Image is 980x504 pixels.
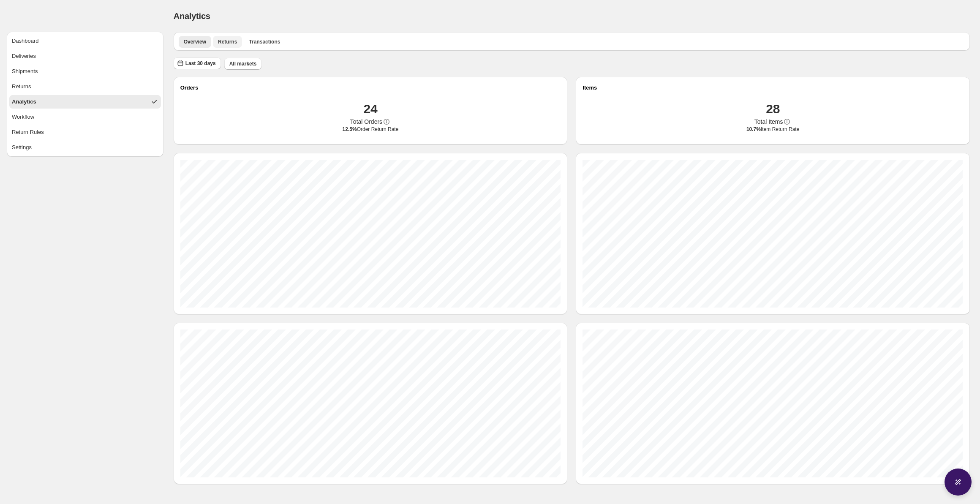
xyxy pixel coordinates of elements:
[9,95,161,109] button: Analytics
[9,125,161,139] button: Return Rules
[350,117,382,126] span: Total Orders
[229,60,257,67] span: All markets
[9,110,161,124] button: Workflow
[343,126,399,133] span: Order Return Rate
[218,38,237,45] span: Returns
[583,84,963,92] h2: Items
[12,128,44,136] span: Return Rules
[12,113,34,121] span: Workflow
[185,60,216,67] span: Last 30 days
[343,126,357,132] span: 12.5%
[9,141,161,154] button: Settings
[746,126,761,132] span: 10.7%
[12,143,32,152] span: Settings
[12,82,31,91] span: Returns
[12,67,38,76] span: Shipments
[12,98,36,106] span: Analytics
[224,58,262,70] button: All markets
[9,49,161,63] button: Deliveries
[766,101,780,117] h1: 28
[9,80,161,93] button: Returns
[746,126,799,133] span: Item Return Rate
[174,57,221,69] button: Last 30 days
[12,52,36,60] span: Deliveries
[9,34,161,48] button: Dashboard
[174,11,210,21] span: Analytics
[180,84,561,92] h2: Orders
[184,38,206,45] span: Overview
[364,101,378,117] h1: 24
[249,38,280,45] span: Transactions
[754,117,783,126] span: Total Items
[12,37,39,45] span: Dashboard
[9,65,161,78] button: Shipments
